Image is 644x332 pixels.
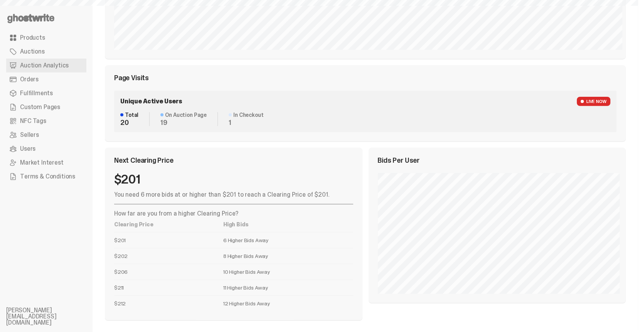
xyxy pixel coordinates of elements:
span: Products [20,35,45,41]
td: $201 [114,232,223,248]
span: Orders [20,76,39,83]
dt: On Auction Page [160,112,207,118]
td: 11 Higher Bids Away [223,280,353,295]
div: $201 [114,173,353,185]
td: 6 Higher Bids Away [223,232,353,248]
span: Sellers [20,132,39,138]
a: Products [6,31,86,45]
span: Terms & Conditions [20,174,75,180]
a: Custom Pages [6,100,86,114]
dd: 19 [160,119,207,126]
span: NFC Tags [20,118,46,124]
li: [PERSON_NAME][EMAIL_ADDRESS][DOMAIN_NAME] [6,307,99,326]
th: Clearing Price [114,217,223,233]
dd: 1 [229,119,263,126]
a: NFC Tags [6,114,86,128]
span: Unique Active Users [120,98,182,104]
th: High Bids [223,217,353,233]
p: You need 6 more bids at or higher than $201 to reach a Clearing Price of $201. [114,192,353,198]
span: Bids Per User [378,157,420,164]
td: 12 Higher Bids Away [223,295,353,311]
a: Sellers [6,128,86,142]
a: Market Interest [6,156,86,170]
td: 10 Higher Bids Away [223,264,353,280]
span: LIVE NOW [577,97,610,106]
span: Next Clearing Price [114,157,174,164]
span: Auctions [20,49,45,55]
a: Auctions [6,45,86,59]
dt: In Checkout [229,112,263,118]
dd: 20 [120,119,138,126]
td: $212 [114,295,223,311]
p: How far are you from a higher Clearing Price? [114,211,353,217]
a: Auction Analytics [6,59,86,72]
td: $211 [114,280,223,295]
td: 8 Higher Bids Away [223,248,353,264]
span: Users [20,146,35,152]
a: Fulfillments [6,86,86,100]
span: Market Interest [20,160,64,166]
a: Users [6,142,86,156]
td: $206 [114,264,223,280]
span: Fulfillments [20,90,53,96]
td: $202 [114,248,223,264]
a: Orders [6,72,86,86]
span: Auction Analytics [20,62,69,69]
dt: Total [120,112,138,118]
span: Custom Pages [20,104,60,110]
span: Page Visits [114,74,149,81]
a: Terms & Conditions [6,170,86,184]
